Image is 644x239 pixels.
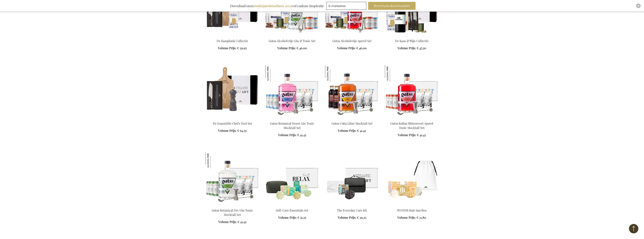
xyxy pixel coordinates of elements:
a: Volume Prijs: € 41,45 [338,129,366,133]
a: De Kaasplank Collectie [217,39,248,43]
div: Download onze vol cadeau-inspiratie [228,2,325,10]
a: Volume Prijs: € 31,80 [397,215,426,220]
img: Gutss Botanical Dry Gin Tonic Mocktail Set [206,152,259,205]
img: Gutss Botanical Sweet Gin Tonic Mocktail Set [265,65,319,118]
a: The Everyday Care Kit [337,208,367,212]
a: Volume Prijs: € 64,55 [218,129,247,133]
a: De Essentiële Chef's Tool Set [206,117,259,120]
form: marketing offers and promotions [326,2,367,11]
a: Gutss Botanical Dry Gin Tonic Mocktail Set Gutss Botanical Dry Gin Tonic Mocktail Set [206,203,259,207]
a: De Kaas & Wijn Collectie [385,34,439,38]
a: The WONDR Hair Spa Box [385,203,439,207]
span: € 46,00 [356,46,367,50]
a: Volume Prijs: € 46,00 [277,46,307,50]
span: Volume Prijs: [278,133,297,137]
input: E-mailadres [326,2,366,10]
a: Volume Prijs: € 41,45 [218,220,246,224]
span: Volume Prijs: [218,220,237,224]
a: Gutss Non-Alcoholic Gin & Tonic Set Gutss Alcoholvrije Gin & Tonic Set [265,34,319,38]
img: Gutss Italian Bittersweet Aperol Tonic Mocktail Set [385,65,439,118]
span: € 39,95 [237,46,247,50]
span: € 41,45 [417,133,426,137]
img: Gutss Botanical Dry Gin Tonic Mocktail Set [206,152,222,168]
img: Gutss Italian Bittersweet Aperol Tonic Mocktail Set [385,65,401,82]
img: Gutss Cuba Libre Mocktail Set [325,65,341,82]
span: € 41,45 [357,129,366,133]
span: Volume Prijs: [277,46,296,50]
a: Self-Care Essentials Set [276,208,308,212]
span: Volume Prijs: [397,46,416,50]
button: Brochure downloaden [368,2,416,10]
span: € 46,00 [297,46,307,50]
img: Close [637,5,639,7]
a: Volume Prijs: € 39,25 [338,215,366,220]
a: Gutss Botanical Dry Gin Tonic Mocktail Set [212,208,253,217]
span: Volume Prijs: [337,46,356,50]
div: Close [636,4,641,8]
a: The Cheese Board Collection [206,34,259,38]
span: € 64,55 [237,129,247,133]
a: Volume Prijs: € 51,25 [278,215,306,220]
span: € 47,20 [417,46,426,50]
a: Gutss Cuba Libre Mocktail Set Gutss Cuba Libre Mocktail Set [325,117,379,120]
img: The WONDR Hair Spa Box [385,152,439,205]
span: Volume Prijs: [397,215,416,219]
a: The Self-Care Essentials Set [265,203,319,207]
a: Volume Prijs: € 46,00 [337,46,367,50]
span: Volume Prijs: [218,129,237,133]
a: Gutss Botanical Sweet Gin Tonic Mocktail Set [270,121,314,130]
a: De Kaas & Wijn Collectie [395,39,429,43]
a: Gutss Cuba Libre Mocktail Set [331,121,372,125]
img: De Essentiële Chef's Tool Set [206,65,259,118]
span: € 51,25 [297,215,306,219]
span: Volume Prijs: [218,46,236,50]
a: The Everyday Care Kit [325,203,379,207]
b: eindejaarsbrochure 2025 [254,4,292,8]
a: Volume Prijs: € 39,95 [218,46,247,50]
a: Gutss Alcoholvrije Aperol Set [332,39,372,43]
span: Volume Prijs: [338,215,356,219]
span: Volume Prijs: [338,129,356,133]
a: Gutss Italian Bittersweet Aperol Tonic Mocktail Set [390,121,433,130]
a: Gutss Botanical Sweet Gin Tonic Mocktail Set Gutss Botanical Sweet Gin Tonic Mocktail Set [265,117,319,120]
span: € 41,45 [297,133,306,137]
a: Gutss Italian Bittersweet Aperol Tonic Mocktail Set Gutss Italian Bittersweet Aperol Tonic Mockta... [385,117,439,120]
span: Volume Prijs: [398,133,416,137]
a: De Essentiële Chef's Tool Set [213,121,252,125]
a: Volume Prijs: € 41,45 [278,133,306,137]
a: WONDR Hair Spa Box [397,208,426,212]
img: The Everyday Care Kit [325,152,379,205]
span: € 31,80 [416,215,426,219]
a: Gutss Non-Alcoholic Aperol Set Gutss Alcoholvrije Aperol Set [325,34,379,38]
span: € 41,45 [237,220,246,224]
img: Gutss Cuba Libre Mocktail Set [325,65,379,118]
img: Gutss Botanical Sweet Gin Tonic Mocktail Set [265,65,281,82]
span: Volume Prijs: [278,215,297,219]
img: The Self-Care Essentials Set [265,152,319,205]
a: Volume Prijs: € 41,45 [398,133,426,137]
a: Volume Prijs: € 47,20 [397,46,426,50]
a: Gutss Alcoholvrije Gin & Tonic Set [269,39,316,43]
span: € 39,25 [357,215,366,219]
